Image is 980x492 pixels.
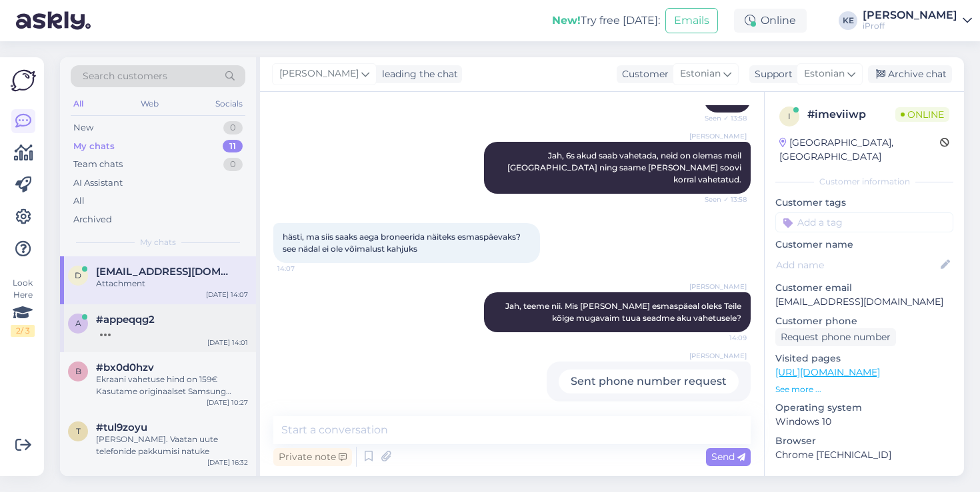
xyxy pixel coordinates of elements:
div: # imeviiwp [807,107,895,123]
p: [EMAIL_ADDRESS][DOMAIN_NAME] [775,295,953,309]
span: 14:07 [277,264,327,274]
a: [PERSON_NAME]iProff [863,10,972,31]
p: Customer tags [775,196,953,210]
span: t [76,426,81,436]
div: 0 [223,121,243,134]
span: d [75,270,81,280]
div: [PERSON_NAME] [863,10,957,21]
span: Search customers [83,69,167,83]
div: Archive chat [868,65,952,83]
div: Customer [617,67,669,81]
input: Add a tag [775,212,953,232]
p: Visited pages [775,352,953,366]
div: All [73,194,85,208]
div: [DATE] 10:27 [207,397,248,407]
span: [PERSON_NAME] [689,131,747,141]
span: Seen ✓ 13:58 [697,194,747,204]
div: [DATE] 14:07 [206,290,248,300]
span: 14:09 [697,402,747,412]
span: [PERSON_NAME] [689,282,747,292]
span: [PERSON_NAME] [279,67,359,81]
p: Browser [775,434,953,448]
p: Customer email [775,281,953,295]
div: All [71,95,86,113]
span: Estonian [680,67,721,81]
div: Online [734,9,807,33]
div: Support [749,67,793,81]
p: See more ... [775,383,953,395]
span: Online [895,107,949,122]
button: Emails [665,8,718,33]
div: Sent phone number request [559,369,739,393]
span: b [75,366,81,376]
div: Socials [213,95,245,113]
b: New! [552,14,581,27]
a: [URL][DOMAIN_NAME] [775,366,880,378]
span: #appeqqg2 [96,314,155,326]
div: 11 [223,140,243,153]
div: [GEOGRAPHIC_DATA], [GEOGRAPHIC_DATA] [779,136,940,164]
div: Request phone number [775,328,896,346]
div: [DATE] 16:32 [207,457,248,467]
p: Windows 10 [775,415,953,429]
div: Web [138,95,161,113]
div: [DATE] 14:01 [207,338,248,348]
div: KE [839,11,857,30]
div: Private note [273,448,352,466]
span: i [788,111,791,121]
p: Customer name [775,238,953,252]
div: Look Here [11,277,35,337]
span: hästi, ma siis saaks aega broneerida näiteks esmaspäevaks? see nädal ei ole võimalust kahjuks [283,232,523,254]
span: 14:09 [697,333,747,343]
div: 0 [223,158,243,171]
span: daniillahk@gmail.com [96,266,235,278]
div: My chats [73,140,115,153]
div: [PERSON_NAME]. Vaatan uute telefonide pakkumisi natuke [96,433,248,457]
input: Add name [776,258,938,272]
span: Send [711,451,745,463]
div: Extra [775,475,953,487]
img: Askly Logo [11,68,36,93]
div: AI Assistant [73,176,123,190]
div: Attachment [96,278,248,290]
span: a [75,318,81,328]
span: My chats [140,236,176,248]
p: Chrome [TECHNICAL_ID] [775,448,953,462]
div: New [73,121,93,134]
div: Try free [DATE]: [552,13,660,29]
p: Operating system [775,401,953,415]
div: 2 / 3 [11,325,35,337]
div: leading the chat [377,67,458,81]
div: Archived [73,213,112,226]
span: Jah, 6s akud saab vahetada, neid on olemas meil [GEOGRAPHIC_DATA] ning saame [PERSON_NAME] soovi ... [507,150,743,184]
span: [PERSON_NAME] [689,351,747,361]
span: #tul9zoyu [96,421,147,433]
div: Customer information [775,176,953,188]
p: Customer phone [775,314,953,328]
div: Ekraani vahetuse hind on 159€ Kasutame originaalset Samsung Serivce Pack ning ekraan tuleb samuti... [96,373,248,397]
span: Jah, teeme nii. Mis [PERSON_NAME] esmaspäeal oleks Teile kõige mugavaim tuua seadme aku vahetusele? [505,301,743,323]
div: iProff [863,21,957,31]
span: #bx0d0hzv [96,362,154,373]
div: Team chats [73,158,123,171]
span: Seen ✓ 13:58 [697,113,747,123]
span: Estonian [804,67,845,81]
